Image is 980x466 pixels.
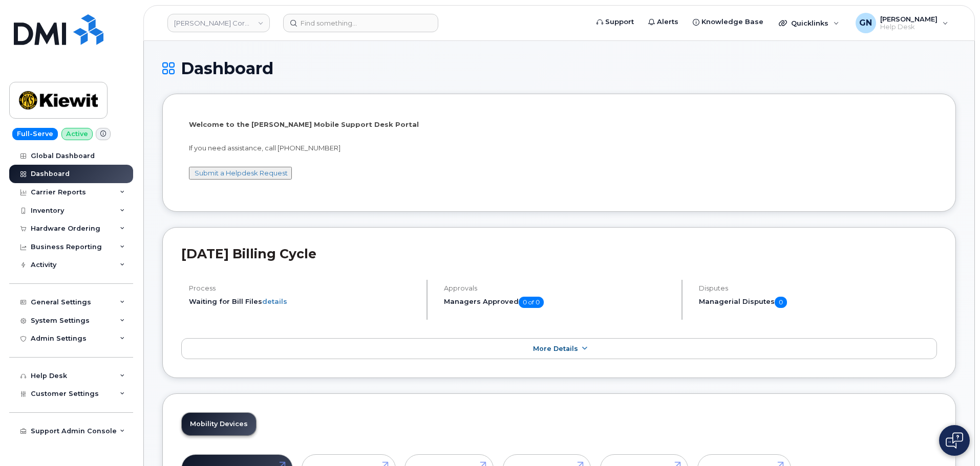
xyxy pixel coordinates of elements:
h1: Dashboard [162,59,956,77]
p: If you need assistance, call [PHONE_NUMBER] [189,143,929,153]
a: Mobility Devices [182,413,256,435]
h4: Process [189,284,418,292]
span: 0 [775,297,787,308]
h5: Managerial Disputes [699,297,937,308]
h5: Managers Approved [444,297,673,308]
button: Submit a Helpdesk Request [189,167,292,180]
li: Waiting for Bill Files [189,297,418,306]
h4: Approvals [444,284,673,292]
h4: Disputes [699,284,937,292]
span: 0 of 0 [519,297,544,308]
a: Submit a Helpdesk Request [195,169,288,177]
a: details [262,297,287,305]
img: Open chat [946,432,963,449]
span: More Details [533,345,578,352]
p: Welcome to the [PERSON_NAME] Mobile Support Desk Portal [189,120,929,129]
h2: [DATE] Billing Cycle [181,246,937,261]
